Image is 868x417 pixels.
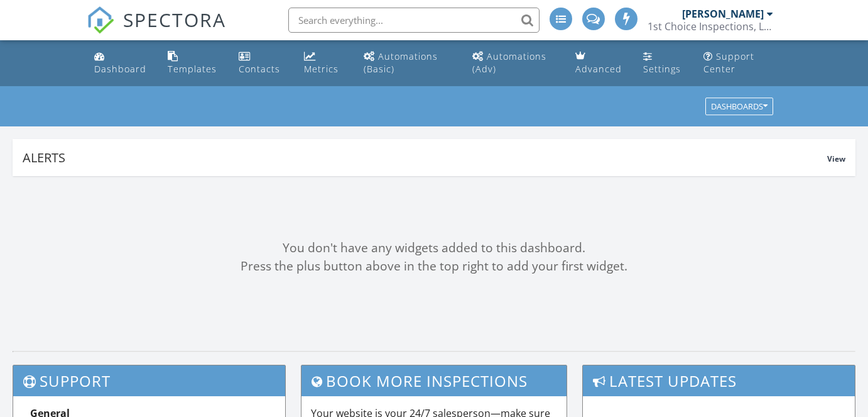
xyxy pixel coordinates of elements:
a: Settings [638,45,688,81]
h3: Support [13,365,285,396]
div: You don't have any widgets added to this dashboard. [13,239,855,257]
div: Metrics [304,63,339,75]
div: Automations (Basic) [364,50,438,75]
div: [PERSON_NAME] [682,8,764,20]
div: Dashboards [711,103,768,111]
a: Templates [163,45,224,81]
a: Metrics [299,45,349,81]
span: View [827,153,845,164]
a: SPECTORA [87,17,226,43]
a: Contacts [234,45,289,81]
h3: Book More Inspections [301,365,566,396]
div: Alerts [23,149,827,166]
div: Templates [168,63,217,75]
div: Settings [643,63,681,75]
span: SPECTORA [123,6,226,33]
div: Automations (Adv) [472,50,546,75]
div: Advanced [575,63,622,75]
a: Automations (Basic) [359,45,457,81]
img: The Best Home Inspection Software - Spectora [87,6,114,34]
div: Contacts [239,63,280,75]
a: Dashboard [89,45,153,81]
div: Press the plus button above in the top right to add your first widget. [13,257,855,275]
div: 1st Choice Inspections, LLC [648,20,773,33]
button: Dashboards [705,98,773,116]
input: Search everything... [288,8,540,33]
h3: Latest Updates [583,365,855,396]
div: Support Center [703,50,754,75]
a: Advanced [570,45,629,81]
a: Automations (Advanced) [467,45,560,81]
div: Dashboard [94,63,146,75]
a: Support Center [698,45,779,81]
